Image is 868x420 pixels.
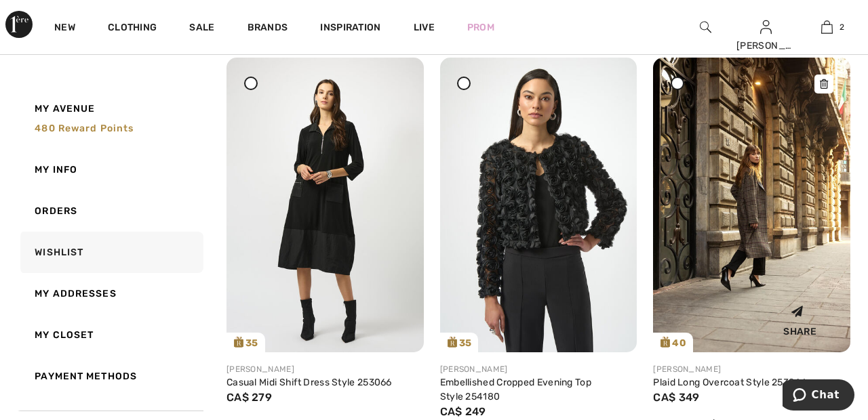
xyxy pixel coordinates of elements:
a: Wishlist [18,232,203,273]
div: [PERSON_NAME] [736,39,796,53]
img: 1ère Avenue [5,11,33,38]
span: My Avenue [35,102,95,116]
a: My Closet [18,314,203,356]
span: CA$ 249 [440,405,486,418]
a: Plaid Long Overcoat Style 253946 [653,377,806,388]
div: [PERSON_NAME] [653,363,850,375]
img: My Info [760,19,772,35]
iframe: Opens a widget where you can chat to one of our agents [783,379,854,413]
img: My Bag [821,19,833,35]
a: Live [414,20,435,35]
a: Brands [248,22,288,36]
span: 2 [840,21,844,33]
img: joseph-ribkoff-outerwear-camel-multi_253946_6_560d_search.jpg [653,58,850,352]
a: My Info [18,149,203,190]
img: joseph-ribkoff-dresses-jumpsuits-black_253066_4_60cf_search.jpg [226,58,424,352]
span: CA$ 349 [653,391,699,404]
span: CA$ 279 [226,391,272,404]
a: Payment Methods [18,356,203,397]
a: Embellished Cropped Evening Top Style 254180 [440,377,591,402]
img: search the website [700,19,711,35]
a: New [54,22,75,36]
div: [PERSON_NAME] [440,363,637,375]
a: 35 [226,58,424,352]
div: [PERSON_NAME] [226,363,424,375]
a: Clothing [108,22,157,36]
a: Sale [189,22,214,36]
a: 40 [653,58,850,352]
a: Orders [18,190,203,232]
img: joseph-ribkoff-sweaters-cardigans-black_254180_2_e8f6_search.jpg [440,58,637,352]
a: 35 [440,58,637,352]
span: Inspiration [320,22,380,36]
a: Casual Midi Shift Dress Style 253066 [226,377,392,388]
div: Share [759,294,840,342]
a: My Addresses [18,273,203,314]
a: Prom [467,20,494,35]
a: Sign In [760,20,772,33]
span: 480 Reward points [35,123,134,134]
a: 2 [797,19,856,35]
